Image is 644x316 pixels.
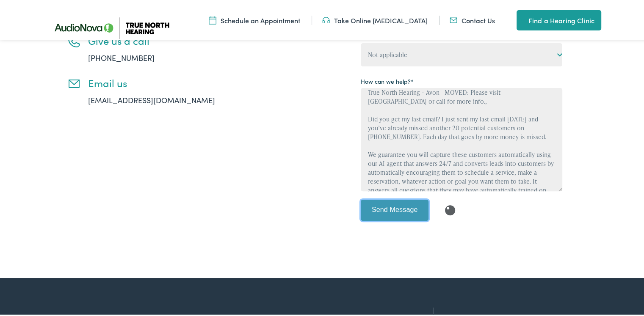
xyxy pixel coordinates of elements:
h3: Email us [88,75,240,88]
a: Schedule an Appointment [209,14,300,23]
a: Take Online [MEDICAL_DATA] [322,14,428,23]
img: Mail icon in color code ffb348, used for communication purposes [450,14,457,23]
img: Icon symbolizing a calendar in color code ffb348 [209,14,216,23]
a: Find a Hearing Clinic [517,8,601,29]
input: Send Message [361,198,428,219]
img: Headphones icon in color code ffb348 [322,14,330,23]
a: [EMAIL_ADDRESS][DOMAIN_NAME] [88,93,215,104]
label: How can we help? [361,75,414,84]
a: Contact Us [450,14,495,23]
img: utility icon [517,14,524,24]
a: [PHONE_NUMBER] [88,51,155,61]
